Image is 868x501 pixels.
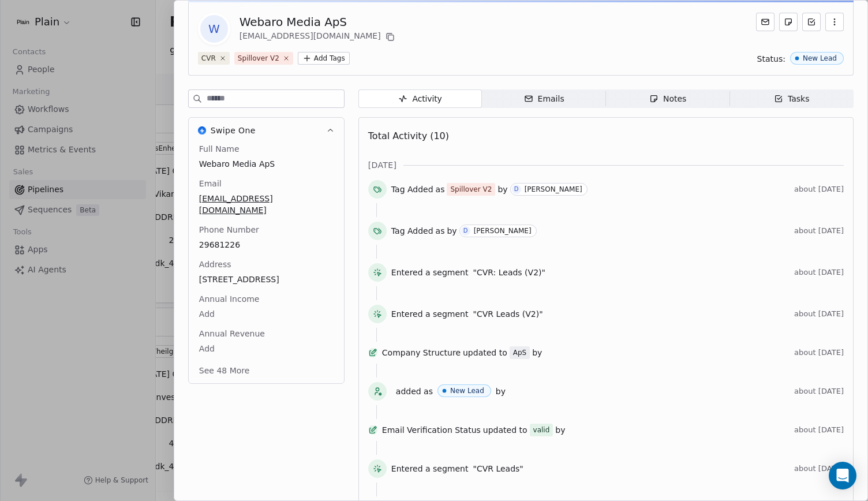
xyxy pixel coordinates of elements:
span: Phone Number [197,224,261,235]
span: about [DATE] [794,387,844,396]
div: Emails [524,93,564,105]
span: Webaro Media ApS [199,158,334,170]
span: Add [199,343,334,354]
span: Status: [757,53,785,65]
span: about [DATE] [794,425,844,435]
span: [DATE] [368,159,396,171]
span: by [532,347,542,358]
span: as [436,184,445,195]
div: Webaro Media ApS [240,14,397,30]
span: Entered a segment [391,308,469,320]
div: [PERSON_NAME] [525,185,582,193]
div: New Lead [803,54,837,62]
span: Annual Income [197,293,262,305]
div: valid [533,424,550,436]
span: about [DATE] [794,348,844,357]
span: about [DATE] [794,226,844,235]
span: [STREET_ADDRESS] [199,274,334,285]
span: Total Activity (10) [368,130,449,141]
span: by [555,424,565,436]
button: Add Tags [298,52,350,65]
span: added as [396,386,433,397]
button: See 48 More [192,360,257,381]
div: Spillover V2 [450,184,492,195]
span: about [DATE] [794,309,844,319]
span: by [447,225,457,237]
div: New Lead [450,387,484,395]
span: by [496,386,506,397]
span: about [DATE] [794,268,844,277]
span: Email [197,178,224,189]
div: Notes [649,93,686,105]
div: CVR [201,53,216,63]
div: ApS [513,347,526,358]
span: about [DATE] [794,464,844,473]
span: "CVR: Leads (V2)" [473,267,545,278]
span: Entered a segment [391,463,469,474]
span: Tag Added [391,225,433,237]
span: Company Structure [382,347,461,358]
div: Tasks [774,93,810,105]
div: Spillover V2 [238,53,279,63]
img: Swipe One [198,126,206,134]
span: 29681226 [199,239,334,250]
span: about [DATE] [794,185,844,194]
span: updated to [483,424,527,436]
span: Entered a segment [391,267,469,278]
span: Swipe One [211,125,256,136]
span: W [200,15,228,43]
div: Swipe OneSwipe One [189,143,344,383]
span: "CVR Leads" [473,463,523,474]
button: Swipe OneSwipe One [189,118,344,143]
span: Email Verification Status [382,424,481,436]
div: [PERSON_NAME] [474,227,532,235]
span: [EMAIL_ADDRESS][DOMAIN_NAME] [199,193,334,216]
span: Tag Added [391,184,433,195]
span: Annual Revenue [197,328,267,339]
span: updated to [463,347,507,358]
span: Add [199,308,334,320]
span: Full Name [197,143,242,155]
span: as [436,225,445,237]
span: "CVR Leads (V2)" [473,308,542,320]
div: D [514,185,519,194]
div: D [463,226,468,235]
div: Open Intercom Messenger [829,462,856,489]
div: [EMAIL_ADDRESS][DOMAIN_NAME] [240,30,397,44]
span: by [497,184,507,195]
span: Address [197,259,234,270]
